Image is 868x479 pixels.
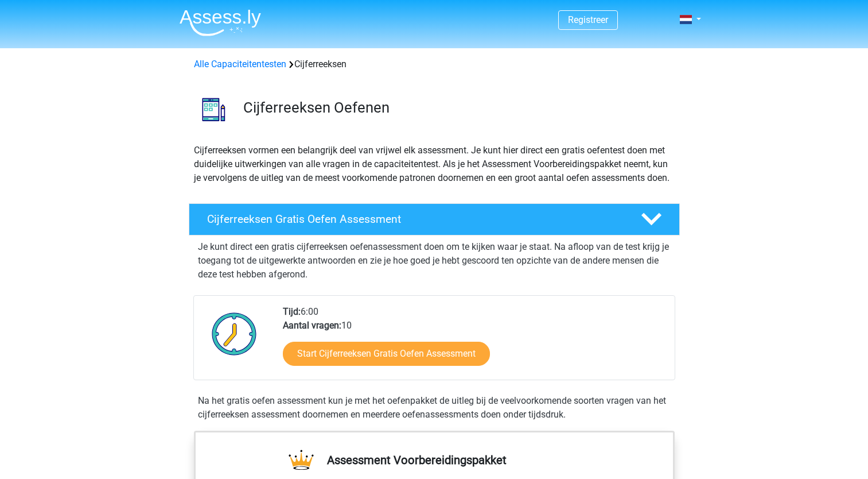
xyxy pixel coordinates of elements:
[194,144,675,185] p: Cijferreeksen vormen een belangrijk deel van vrijwel elk assessment. Je kunt hier direct een grat...
[193,394,675,422] div: Na het gratis oefen assessment kun je met het oefenpakket de uitleg bij de veelvoorkomende soorte...
[243,99,671,117] h3: Cijferreeksen Oefenen
[189,85,238,134] img: cijferreeksen
[180,9,261,36] img: Assessly
[283,342,490,366] a: Start Cijferreeksen Gratis Oefen Assessment
[198,240,671,281] p: Je kunt direct een gratis cijferreeksen oefenassessment doen om te kijken waar je staat. Na afloo...
[283,306,301,317] b: Tijd:
[205,305,263,362] img: Klok
[194,59,286,69] a: Alle Capaciteitentesten
[207,213,622,226] h4: Cijferreeksen Gratis Oefen Assessment
[274,305,674,380] div: 6:00 10
[283,320,341,331] b: Aantal vragen:
[568,14,608,25] a: Registreer
[184,203,684,235] a: Cijferreeksen Gratis Oefen Assessment
[189,57,679,71] div: Cijferreeksen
